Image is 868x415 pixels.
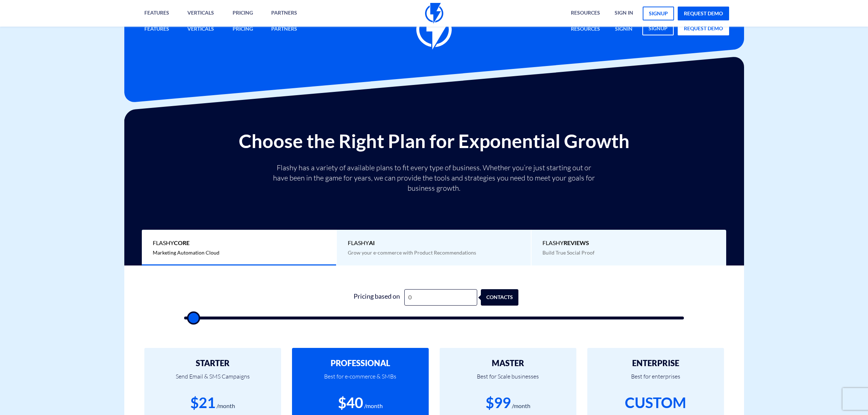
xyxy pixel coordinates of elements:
[182,22,219,37] a: Verticals
[678,22,729,35] a: request demo
[155,359,270,368] h2: STARTER
[487,289,524,306] div: contacts
[678,7,729,20] a: request demo
[451,368,565,392] p: Best for Scale businesses
[564,239,589,246] b: REVIEWS
[155,368,270,392] p: Send Email & SMS Campaigns
[303,368,418,392] p: Best for e-commerce & SMBs
[338,392,363,413] div: $40
[174,239,190,246] b: Core
[486,392,511,413] div: $99
[565,22,606,37] a: Resources
[227,22,258,37] a: Pricing
[598,359,713,368] h2: ENTERPRISE
[643,7,674,20] a: signup
[350,289,404,306] div: Pricing based on
[348,239,520,247] span: Flashy
[364,402,383,410] div: /month
[542,239,715,247] span: Flashy
[348,249,476,256] span: Grow your e-commerce with Product Recommendations
[303,359,418,368] h2: PROFESSIONAL
[598,368,713,392] p: Best for enterprises
[270,163,598,193] p: Flashy has a variety of available plans to fit every type of business. Whether you’re just starti...
[139,22,175,37] a: Features
[217,402,235,410] div: /month
[451,359,565,368] h2: MASTER
[153,239,325,247] span: Flashy
[130,131,739,151] h2: Choose the Right Plan for Exponential Growth
[153,249,219,256] span: Marketing Automation Cloud
[642,22,674,35] a: signup
[190,392,215,413] div: $21
[542,249,595,256] span: Build True Social Proof
[369,239,375,246] b: AI
[266,22,303,37] a: Partners
[512,402,530,410] div: /month
[625,392,686,413] div: CUSTOM
[610,22,638,37] a: signin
